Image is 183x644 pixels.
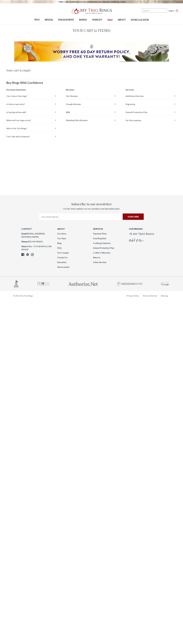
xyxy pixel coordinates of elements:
a: Free Ring Sizer [93,237,106,240]
h4: Can I talk with someone? [6,135,57,138]
img: Google Reviews [161,282,169,286]
a: Sitemap [161,294,168,297]
a: ENGAGEMENT [56,16,77,24]
img: jvc [37,282,50,286]
li: 855-MY-RINGS [21,240,54,243]
img: Worry Free 60 Day Return Policy [14,41,169,62]
strong: Hours: [21,245,28,248]
a: Crafting & Delivery [93,242,111,244]
a: Extend Protection Plan [93,247,114,249]
h4: Can I return the rings? [6,94,57,98]
span: ABOUT [118,18,126,21]
h3: Services [126,88,177,91]
a: BRIDAL [42,16,56,24]
h4: Is there a warranty? [6,103,57,106]
h3: Subscribe to our newsletter [39,202,144,206]
a: Terms of Service [143,294,157,297]
a: My Trio Rings [53,7,130,16]
h3: Purchase Questions [6,88,57,91]
h2: Buy Rings With Confidence [6,81,43,85]
a: Contact Us [57,256,68,259]
a: Our Couples [57,251,69,254]
a: Our Team [57,237,66,240]
img: Authorize [68,282,98,286]
a: Blog [57,242,61,244]
li: [EMAIL_ADDRESS][DOMAIN_NAME] [21,232,54,238]
input: Subscribe [123,213,144,220]
span: BRIDAL [45,18,53,21]
h3: Services [93,227,126,230]
a: Our Story [57,232,66,235]
span: BANDS [79,18,87,21]
h4: Engraving [126,103,177,106]
a: JEWELRY [89,16,105,24]
a: TRIO [32,16,42,24]
span: STORE LOCATOR [131,18,149,22]
h3: Contact [21,227,54,230]
a: Privacy Policy [126,294,139,297]
input: Search [142,9,167,12]
a: Store Locator [57,266,70,268]
h4: When will my rings arrive? [6,119,57,122]
svg: cart.cart_preview [176,9,178,12]
strong: Phone: [21,240,28,243]
h4: BBB [66,111,117,114]
input: Your email address [39,213,121,220]
a: STORE LOCATOR [128,16,151,24]
h4: Is buying online safe? [6,111,57,114]
a: Payment Plans [93,232,107,235]
h4: Additional Services [126,94,177,98]
h4: Our Reviews [66,94,117,98]
span: SALE [107,18,113,22]
img: Weddingwire [117,282,143,286]
p: Get the latest updates on new products and upcoming sales [39,207,144,210]
a: Cart with 0 items [176,9,180,12]
h3: Our Brands [129,227,162,230]
h3: About [57,227,90,230]
li: Mon - Fri 9:30 AM to 5:30 PM EST [21,245,54,251]
h4: Extend Protection Plan [126,111,177,114]
a: Returns [93,256,100,259]
strong: Email: [21,232,27,235]
img: Mabel&Main brand logo [129,238,143,242]
img: My Trio Rings brand logo [129,233,154,235]
h4: Who is My Trio Rings? [6,127,57,130]
a: Education [57,261,67,263]
img: accredited business logo [14,280,19,288]
span: JEWELRY [92,18,102,21]
a: Crafter's Warranty [93,251,110,254]
a: Log in [169,9,174,12]
a: SALE [105,16,115,24]
h3: Your cart is empty [6,68,177,72]
h4: No-Fee Layaway [126,119,177,122]
a: Other Services [93,261,106,263]
a: BANDS [77,16,89,24]
img: My Trio Rings [70,7,113,16]
a: ABOUT [115,16,128,24]
a: FAQ [57,247,61,249]
h4: Wedding Wire Reviews [66,119,117,122]
span: ENGAGEMENT [58,18,74,21]
span: TRIO [34,18,40,21]
h1: Your Cart (0 items) [6,28,177,33]
h4: Google Reviews [66,103,117,106]
h3: Reviews [66,88,117,91]
p: © 2025 My Trio Rings [13,294,33,297]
